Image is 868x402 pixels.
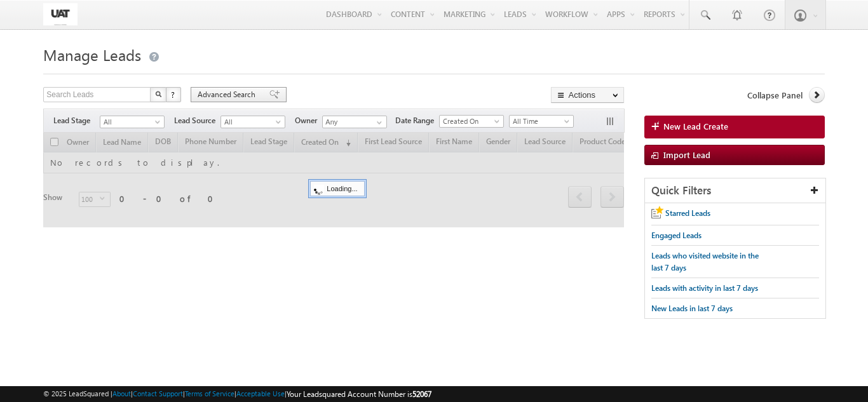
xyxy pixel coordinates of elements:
span: © 2025 LeadSquared | | | | | [43,388,431,400]
a: All [100,116,165,128]
a: Contact Support [133,389,183,398]
span: Date Range [395,115,439,126]
span: New Leads in last 7 days [651,304,733,313]
div: Quick Filters [645,178,825,203]
a: Show All Items [370,116,386,129]
span: Lead Stage [53,115,100,126]
span: Created On [440,116,500,127]
img: Custom Logo [43,3,78,25]
span: Lead Source [174,115,220,126]
span: Leads with activity in last 7 days [651,283,758,293]
a: About [112,389,131,398]
span: Collapse Panel [747,90,803,101]
span: Advanced Search [198,89,259,100]
span: Owner [295,115,322,126]
button: ? [166,87,181,102]
span: All Time [510,116,570,127]
a: Created On [439,115,504,128]
div: Loading... [310,181,364,196]
input: Type to Search [322,116,387,128]
span: Starred Leads [665,208,710,218]
a: All Time [509,115,574,128]
span: All [100,116,161,128]
a: Terms of Service [185,389,234,398]
span: Your Leadsquared Account Number is [287,389,431,399]
button: Actions [551,87,624,103]
img: Search [155,91,161,97]
span: 52067 [412,389,431,399]
a: Acceptable Use [236,389,285,398]
span: Leads who visited website in the last 7 days [651,251,759,272]
span: ? [171,89,177,100]
span: Manage Leads [43,44,141,65]
span: Engaged Leads [651,231,702,240]
span: All [221,116,281,128]
a: All [220,116,285,128]
span: Import Lead [663,149,710,160]
a: New Lead Create [644,116,825,138]
span: New Lead Create [663,121,728,132]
